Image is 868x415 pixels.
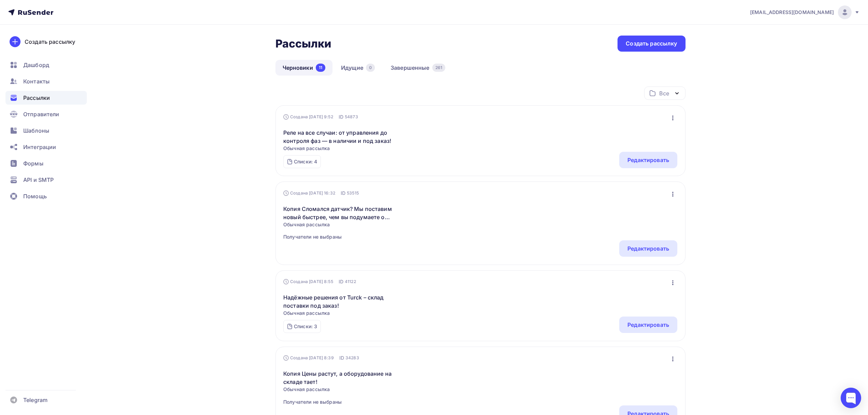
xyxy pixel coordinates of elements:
div: Создана [DATE] 8:39 [283,355,334,361]
a: Завершенные261 [383,60,452,76]
div: 261 [432,64,445,72]
span: Обычная рассылка [283,221,401,228]
a: Черновики11 [275,60,333,76]
span: ID [341,190,345,197]
span: Получатели не выбраны [283,399,401,405]
span: ID [339,113,343,120]
span: 54873 [345,113,358,120]
h2: Рассылки [275,37,331,51]
div: Создать рассылку [25,38,75,46]
div: 0 [366,64,375,72]
span: ID [339,354,344,361]
a: Копия Цены растут, а оборудование на складе тает! [283,370,401,386]
span: ID [339,278,343,285]
span: Дашборд [23,61,49,69]
span: 34283 [345,354,359,361]
a: Рассылки [5,91,87,105]
a: Шаблоны [5,124,87,137]
div: Редактировать [627,321,669,329]
button: Все [644,86,686,100]
div: Списки: 3 [294,323,317,330]
a: [EMAIL_ADDRESS][DOMAIN_NAME] [750,5,860,19]
span: Обычная рассылка [283,145,401,152]
span: Помощь [23,192,47,200]
a: Идущие0 [334,60,382,76]
a: Надёжные решения от Turck – склад поставки под заказ! [283,293,401,310]
span: Формы [23,159,43,168]
span: Обычная рассылка [283,386,401,393]
span: Получатели не выбраны [283,233,401,240]
span: Отправители [23,110,59,118]
div: Создана [DATE] 9:52 [283,114,333,120]
div: Создана [DATE] 16:32 [283,190,335,196]
div: 11 [316,64,325,72]
div: Создать рассылку [626,40,677,48]
div: Создана [DATE] 8:55 [283,279,333,284]
span: API и SMTP [23,176,54,184]
span: [EMAIL_ADDRESS][DOMAIN_NAME] [750,9,834,16]
span: 53515 [347,190,359,197]
span: Шаблоны [23,126,49,135]
a: Формы [5,157,87,170]
a: Дашборд [5,58,87,72]
span: Рассылки [23,94,50,102]
div: Редактировать [627,244,669,253]
div: Все [659,89,669,97]
div: Редактировать [627,156,669,164]
a: Копия Сломался датчик? Мы поставим новый быстрее, чем вы подумаете о ремонте [283,205,401,221]
a: Отправители [5,107,87,121]
span: Контакты [23,77,50,85]
span: 41122 [345,278,356,285]
span: Интеграции [23,143,56,151]
a: Контакты [5,75,87,88]
div: Списки: 4 [294,158,317,165]
a: Реле на все случаи: от управления до контроля фаз — в наличии и под заказ! [283,129,401,145]
span: Telegram [23,396,48,404]
span: Обычная рассылка [283,310,401,317]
